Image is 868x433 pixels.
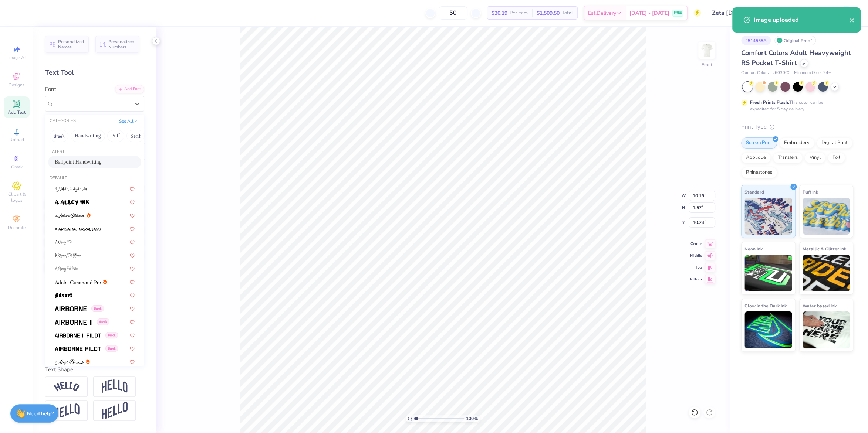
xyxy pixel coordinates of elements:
span: Puff Ink [803,188,818,196]
span: Est. Delivery [588,9,616,17]
span: Standard [744,188,764,196]
span: [DATE] - [DATE] [629,9,669,17]
span: Greek [97,318,109,325]
img: Glow in the Dark Ink [744,311,792,348]
div: Text Tool [45,68,144,78]
span: Metallic & Glitter Ink [803,245,846,253]
span: Glow in the Dark Ink [744,302,787,310]
img: Airborne [55,306,87,311]
img: A Charming Font [55,240,72,245]
span: Image AI [8,55,26,61]
div: Applique [741,152,771,163]
span: Greek [11,164,23,170]
img: Adobe Garamond Pro [55,280,101,285]
span: Middle [689,253,702,258]
span: $1,509.50 [537,9,560,17]
img: Water based Ink [803,311,850,348]
div: Foil [828,152,845,163]
span: Top [689,265,702,270]
span: Minimum Order: 24 + [794,70,831,76]
img: A Charming Font Leftleaning [55,253,81,258]
div: Embroidery [779,137,814,149]
label: Font [45,85,56,93]
span: Bottom [689,277,702,282]
span: Water based Ink [803,302,837,310]
div: Screen Print [741,137,777,149]
div: Rhinestones [741,167,777,178]
div: Default [45,175,144,181]
div: Image uploaded [754,16,850,24]
span: Personalized Numbers [108,39,135,50]
img: Arc [54,382,80,392]
button: close [850,16,855,24]
span: Ballpoint Handwriting [55,158,101,166]
span: Per Item [510,9,528,17]
img: a Ahlan Wasahlan [55,187,88,192]
img: Flag [54,403,80,418]
button: Greek [50,130,68,142]
button: Puff [107,130,124,142]
span: Total [562,9,573,17]
img: Alex Brush [55,359,84,365]
span: Greek [105,332,118,338]
img: Airborne Pilot [55,346,101,351]
span: 100 % [466,415,478,422]
span: FREE [674,10,682,16]
div: Original Proof [774,36,816,45]
img: A Charming Font Outline [55,266,78,272]
div: Transfers [773,152,803,163]
div: Vinyl [805,152,825,163]
div: CATEGORIES [50,118,76,124]
span: Personalized Names [58,39,84,50]
img: Rise [102,402,128,420]
div: Latest [45,149,144,155]
span: Greek [91,305,104,312]
img: Standard [744,198,792,235]
span: Neon Ink [744,245,763,253]
button: Handwriting [71,130,105,142]
span: Clipart & logos [4,191,30,203]
img: Neon Ink [744,255,792,291]
span: Upload [9,137,24,143]
div: Text Shape [45,365,144,374]
img: Airborne II [55,320,92,325]
span: # 6030CC [772,70,790,76]
img: a Alloy Ink [55,200,89,205]
div: Digital Print [817,137,852,149]
div: Front [702,61,712,68]
button: See All [117,117,140,125]
input: – – [439,6,467,20]
img: Airborne II Pilot [55,333,101,338]
button: Serif [126,130,145,142]
img: Advert [55,293,72,298]
div: This color can be expedited for 5 day delivery. [750,99,841,112]
span: Add Text [8,109,26,115]
input: Untitled Design [706,6,761,20]
span: Center [689,241,702,246]
img: Front [699,43,714,58]
span: Designs [9,82,25,88]
img: Metallic & Glitter Ink [803,255,850,291]
div: Add Font [115,85,144,93]
div: # 514555A [741,36,771,45]
span: $30.19 [492,9,507,17]
div: Print Type [741,123,853,131]
span: Decorate [8,225,26,231]
strong: Need help? [27,410,54,417]
strong: Fresh Prints Flash: [750,99,789,105]
img: Arch [102,379,128,393]
span: Greek [105,345,118,352]
img: Puff Ink [803,198,850,235]
img: a Arigatou Gozaimasu [55,226,101,232]
span: Comfort Colors [741,70,769,76]
img: a Antara Distance [55,213,85,218]
span: Comfort Colors Adult Heavyweight RS Pocket T-Shirt [741,48,851,67]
